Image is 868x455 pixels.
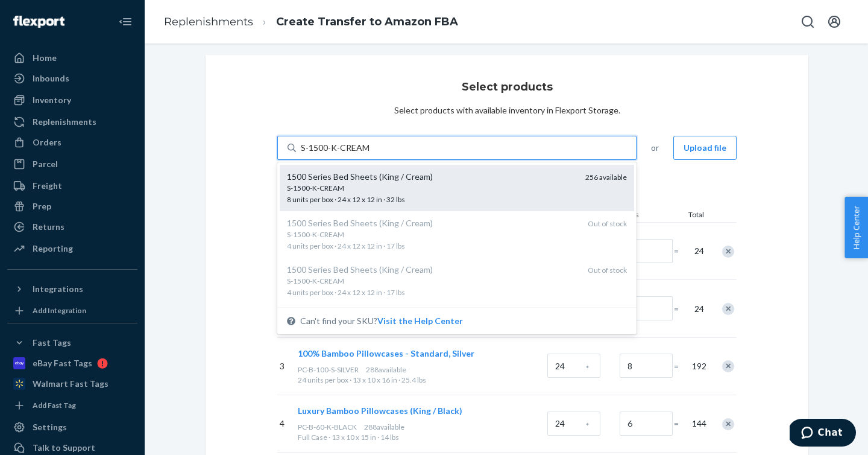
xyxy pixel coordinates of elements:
span: PC-B-100-S-SILVER [298,365,359,374]
div: Select products with available inventory in Flexport Storage. [394,104,620,116]
input: Case Quantity [547,412,600,436]
span: = [674,303,686,315]
span: Can't find your SKU? [300,315,463,327]
div: Inbounds [33,72,69,84]
input: Number of boxes [620,239,673,263]
a: Reporting [7,239,137,258]
div: Fast Tags [33,337,71,349]
a: Freight [7,176,137,196]
input: Number of boxes [620,296,673,320]
div: Home [33,52,57,64]
div: S-1500-K-CREAM [287,276,578,286]
a: Home [7,48,137,68]
button: Open account menu [822,10,846,34]
a: Add Integration [7,304,137,318]
h3: Select products [462,79,553,95]
a: Replenishments [7,112,137,132]
ol: breadcrumbs [154,4,468,40]
div: Inventory [33,94,71,106]
a: Orders [7,133,137,152]
span: Luxury Bamboo Pillowcases (King / Black) [298,406,462,416]
iframe: Opens a widget where you can chat to one of our agents [790,419,856,449]
span: 8 units per box · 24 x 12 x 12 in · 32 lbs [287,183,576,204]
div: S-1500-K-CREAM [287,229,578,240]
div: Integrations [33,283,83,295]
span: 4 units per box · 24 x 12 x 12 in · 17 lbs [287,276,578,297]
div: Parcel [33,158,58,170]
p: 3 [280,360,293,372]
button: Close Navigation [113,10,137,34]
span: 256 available [585,173,627,182]
input: Number of boxes [620,354,673,378]
div: Add Integration [33,305,86,316]
div: 1500 Series Bed Sheets (King / Cream) [287,264,578,276]
a: eBay Fast Tags [7,354,137,373]
a: Add Fast Tag [7,398,137,413]
span: or [651,142,659,154]
div: Remove Item [722,360,734,372]
span: PC-B-60-K-BLACK [298,422,357,431]
span: 24 [692,303,704,315]
div: S-1500-K-CREAM [287,183,576,193]
button: 1500 Series Bed Sheets (King / Cream)S-1500-K-CREAM8 units per box · 24 x 12 x 12 in · 32 lbs256 ... [377,315,463,327]
input: 1500 Series Bed Sheets (King / Cream)S-1500-K-CREAM8 units per box · 24 x 12 x 12 in · 32 lbs256 ... [301,142,370,154]
div: Reporting [33,243,73,255]
a: Walmart Fast Tags [7,374,137,393]
button: Help Center [844,197,868,258]
div: 1500 Series Bed Sheets (King / Cream) [287,171,576,183]
div: eBay Fast Tags [33,357,92,369]
div: Freight [33,180,62,192]
span: 4 units per box · 24 x 12 x 12 in · 17 lbs [287,229,578,250]
div: Orders [33,136,61,148]
span: 192 [692,360,704,372]
span: = [674,360,686,372]
div: Boxes [616,209,676,222]
button: Fast Tags [7,333,137,352]
input: Case Quantity [547,354,600,378]
a: Returns [7,217,137,237]
a: Inbounds [7,69,137,88]
div: Remove Item [722,303,734,315]
div: Settings [33,421,67,433]
img: Flexport logo [13,16,64,28]
span: 288 available [366,365,406,374]
span: 144 [692,418,704,430]
div: 24 units per box · 13 x 10 x 16 in · 25.4 lbs [298,375,542,385]
button: Integrations [7,279,137,299]
span: Out of stock [588,219,627,228]
div: Walmart Fast Tags [33,378,108,390]
button: Upload file [673,136,737,160]
span: 100% Bamboo Pillowcases - Standard, Silver [298,348,474,358]
a: Prep [7,197,137,216]
button: 100% Bamboo Pillowcases - Standard, Silver [298,348,474,360]
span: = [674,418,686,430]
a: Parcel [7,154,137,174]
button: Open Search Box [796,10,820,34]
input: Number of boxes [620,412,673,436]
div: Remove Item [722,418,734,430]
a: Inventory [7,91,137,110]
div: Add Fast Tag [33,400,76,410]
p: 4 [280,418,293,430]
div: 1500 Series Bed Sheets (King / Cream) [287,217,578,229]
div: Total [676,209,706,222]
div: Talk to Support [33,442,95,454]
div: Remove Item [722,246,734,258]
div: Returns [33,221,64,233]
span: Out of stock [588,266,627,275]
div: Replenishments [33,116,96,128]
span: 24 [692,245,704,257]
a: Create Transfer to Amazon FBA [276,15,458,28]
div: Full Case · 13 x 10 x 15 in · 14 lbs [298,432,542,442]
a: Settings [7,418,137,437]
span: 288 available [364,422,404,431]
div: Prep [33,200,51,212]
span: = [674,245,686,257]
button: Luxury Bamboo Pillowcases (King / Black) [298,405,462,417]
a: Replenishments [164,15,253,28]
